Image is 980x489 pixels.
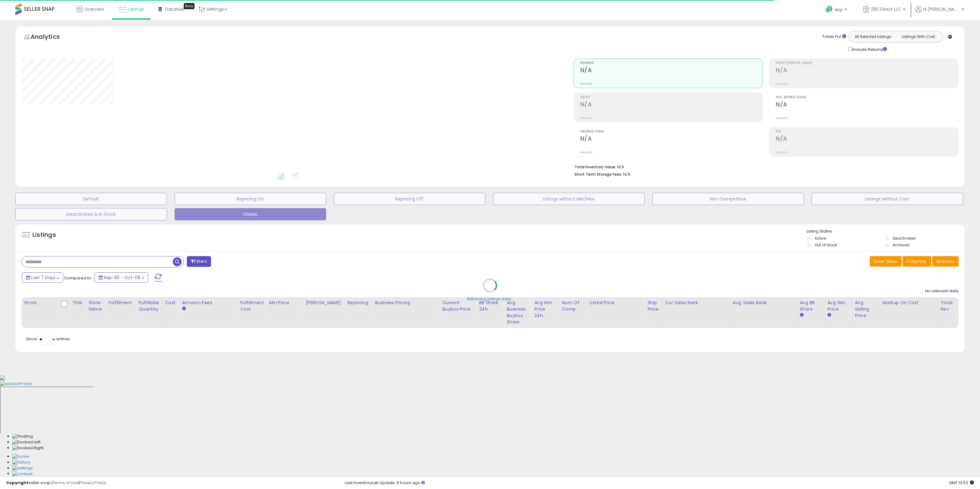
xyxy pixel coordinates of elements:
[84,6,104,12] span: Overview
[575,164,616,170] b: Total Inventory Value:
[15,208,167,220] button: Deactivated & In Stock
[580,82,592,86] small: Prev: N/A
[580,96,763,99] span: Profit
[580,62,763,65] span: Revenue
[923,6,960,12] span: Hi [PERSON_NAME]
[15,193,167,205] button: Default
[184,3,194,9] div: Tooltip anchor
[871,6,901,12] span: 260 Direct LLC
[175,193,326,205] button: Repricing On
[165,6,184,12] span: DataHub
[776,67,958,75] h2: N/A
[575,163,954,170] li: N/A
[580,101,763,109] h2: N/A
[776,82,788,86] small: Prev: N/A
[334,193,485,205] button: Repricing Off
[895,33,941,41] button: Listings With Cost
[821,1,853,20] a: Help
[580,151,592,154] small: Prev: N/A
[915,6,964,20] a: Hi [PERSON_NAME]
[580,67,763,75] h2: N/A
[776,62,958,65] span: Profit [PERSON_NAME]
[776,96,958,99] span: Avg. Buybox Share
[822,34,846,40] div: Totals For
[128,6,144,12] span: Listings
[12,454,29,460] img: Home
[12,445,43,451] img: Docked Right
[623,171,631,177] span: N/A
[844,46,894,52] div: Include Returns
[493,193,645,205] button: Listings without Min/Max
[835,7,843,12] span: Help
[175,208,326,220] button: Classic
[776,116,788,120] small: Prev: N/A
[12,439,40,445] img: Docked Left
[467,296,513,302] div: Retrieving listings data..
[812,193,963,205] button: Listings without Cost
[575,172,622,177] b: Short Term Storage Fees:
[776,151,788,154] small: Prev: N/A
[580,116,592,120] small: Prev: N/A
[652,193,804,205] button: Non Competitive
[31,32,72,43] h5: Analytics
[825,6,833,13] i: Get Help
[850,33,896,41] button: All Selected Listings
[776,101,958,109] h2: N/A
[12,471,32,477] img: Contact
[580,135,763,144] h2: N/A
[776,130,958,133] span: ROI
[12,434,33,439] img: Floating
[12,460,30,465] img: History
[12,465,33,471] img: Settings
[580,130,763,133] span: Ordered Items
[776,135,958,144] h2: N/A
